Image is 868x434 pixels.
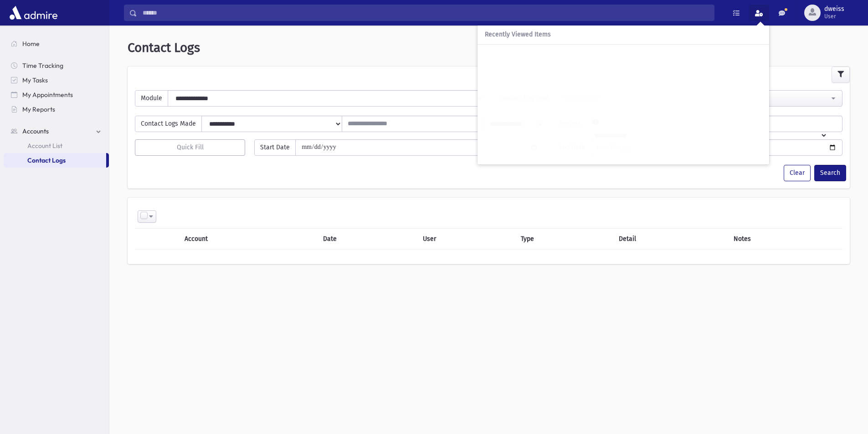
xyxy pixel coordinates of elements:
span: Recently Viewed Items [485,31,551,39]
span: Contact Logs [128,40,200,55]
span: Home [22,40,40,48]
th: Detail [613,228,728,249]
span: Module [135,90,168,107]
button: Clear [784,165,811,181]
a: My Tasks [4,73,109,87]
button: Quick Fill [135,139,245,156]
span: Contact Logs Made [135,116,202,132]
span: User [824,13,844,20]
a: Accounts [4,124,109,138]
th: Account [179,228,318,249]
img: AdmirePro [7,4,60,22]
span: Quick Fill [177,143,204,151]
a: Account List [4,138,109,153]
span: Account List [27,142,62,150]
input: Search [137,5,714,21]
th: Date [318,228,417,249]
span: dweiss [824,5,844,13]
span: Start Date [254,139,296,156]
span: Contact Logs [27,156,66,164]
span: My Appointments [22,91,73,99]
span: My Reports [22,105,55,113]
span: Time Tracking [22,61,63,70]
a: My Appointments [4,87,109,102]
span: Accounts [22,127,49,135]
button: Search [814,165,846,181]
th: User [417,228,515,249]
th: Notes [728,228,842,249]
a: Time Tracking [4,58,109,73]
span: My Tasks [22,76,48,84]
a: Contact Logs [4,153,106,168]
a: Home [4,36,109,51]
a: My Reports [4,102,109,117]
th: Type [515,228,613,249]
